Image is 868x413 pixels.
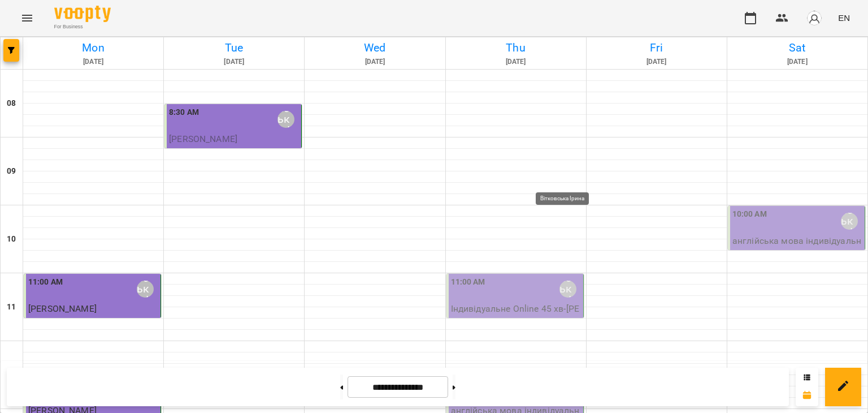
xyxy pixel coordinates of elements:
[448,39,584,57] h6: Thu
[732,234,862,261] p: англійська мова індивідуально online - [PERSON_NAME]
[169,106,199,119] label: 8:30 AM
[166,39,302,57] h6: Tue
[25,57,162,67] h6: [DATE]
[806,10,822,26] img: avatar_s.png
[7,301,16,313] h6: 11
[169,146,299,173] p: англійська мова індивідуально online
[448,57,584,67] h6: [DATE]
[838,12,850,24] span: EN
[306,39,443,57] h6: Wed
[729,57,866,67] h6: [DATE]
[7,165,16,178] h6: 09
[28,316,158,329] p: Індивідуальне Online 45 хв
[54,23,111,31] span: For Business
[451,302,581,329] p: Індивідуальне Online 45 хв - [PERSON_NAME]
[559,281,576,298] div: Вітковська Ірина
[14,5,41,32] button: Menu
[451,276,485,289] label: 11:00 AM
[841,213,858,230] div: Вітковська Ірина
[28,276,63,289] label: 11:00 AM
[28,303,97,314] span: [PERSON_NAME]
[588,39,725,57] h6: Fri
[588,57,725,67] h6: [DATE]
[306,57,443,67] h6: [DATE]
[277,111,294,128] div: Вітковська Ірина
[166,57,302,67] h6: [DATE]
[169,134,237,144] span: [PERSON_NAME]
[7,97,16,110] h6: 08
[137,281,154,298] div: Вітковська Ірина
[54,6,111,22] img: Voopty Logo
[25,39,162,57] h6: Mon
[834,7,854,28] button: EN
[729,39,866,57] h6: Sat
[7,233,16,246] h6: 10
[732,208,767,221] label: 10:00 AM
